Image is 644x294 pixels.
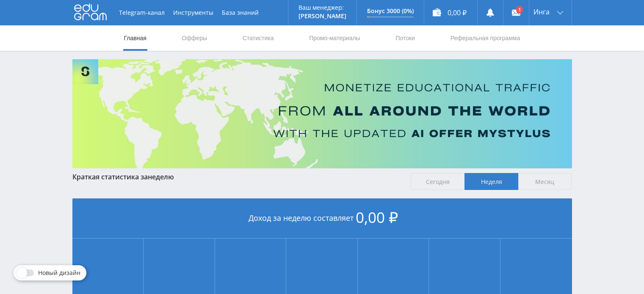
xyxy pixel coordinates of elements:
[356,207,398,227] span: 0,00 ₽
[72,59,572,168] img: Banner
[72,198,572,239] div: Доход за неделю составляет
[38,269,80,276] span: Новый дизайн
[308,25,361,51] a: Промо-материалы
[181,25,208,51] a: Офферы
[450,25,521,51] a: Реферальная программа
[411,173,464,190] span: Сегодня
[299,13,346,19] p: [PERSON_NAME]
[299,4,346,11] p: Ваш менеджер:
[242,25,275,51] a: Статистика
[72,173,403,181] div: Краткая статистика за
[367,8,414,14] p: Бонус 3000 (0%)
[148,172,174,181] span: неделю
[464,173,518,190] span: Неделя
[123,25,147,51] a: Главная
[533,8,550,15] span: Инга
[395,25,416,51] a: Потоки
[518,173,572,190] span: Месяц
